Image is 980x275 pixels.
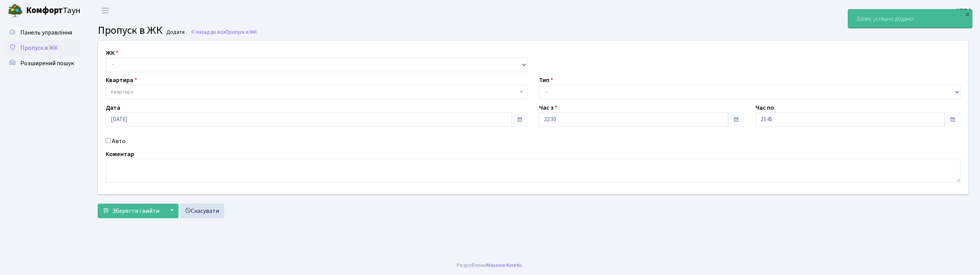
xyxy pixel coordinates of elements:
button: Переключити навігацію [96,4,115,17]
label: Дата [106,103,120,112]
label: Тип [539,76,553,85]
div: × [964,10,971,18]
b: Комфорт [26,4,63,16]
label: Час по [755,103,774,112]
span: Розширений пошук [20,59,74,68]
span: Квартира [111,88,133,96]
label: Час з [539,103,557,112]
a: Панель управління [4,25,80,40]
a: Назад до всіхПропуск в ЖК [190,28,257,36]
span: Пропуск в ЖК [226,28,257,36]
a: КПП4 [956,6,971,15]
img: logo.png [8,3,23,18]
div: Розроблено . [457,261,523,270]
div: Запис успішно додано. [848,10,972,28]
span: Пропуск в ЖК [20,44,58,52]
span: Панель управління [20,28,72,37]
button: Зберегти і вийти [98,204,164,218]
label: Квартира [106,76,137,85]
b: КПП4 [956,7,971,15]
label: Авто [112,137,126,146]
a: Massive Kinetic [487,261,522,269]
span: Зберегти і вийти [112,207,159,215]
span: Таун [26,4,80,17]
a: Скасувати [180,204,224,218]
small: Додати . [165,29,187,36]
span: Пропуск в ЖК [98,23,162,38]
a: Розширений пошук [4,56,80,71]
label: Коментар [106,150,134,159]
label: ЖК [106,48,118,58]
a: Пропуск в ЖК [4,40,80,56]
